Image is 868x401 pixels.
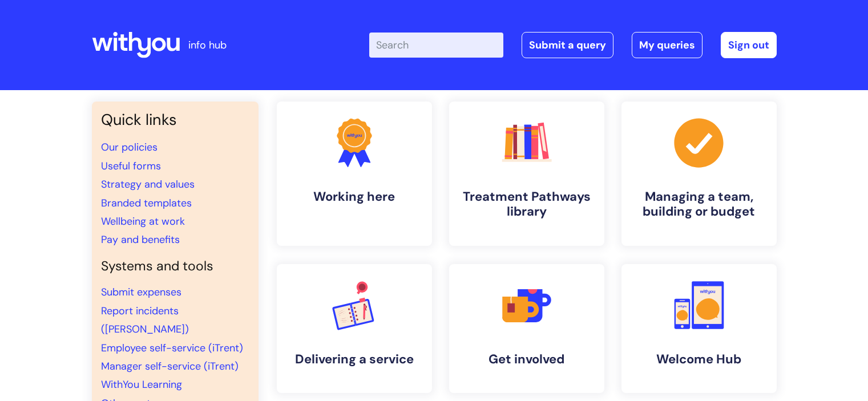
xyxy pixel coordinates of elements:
[369,33,503,58] input: Search
[277,264,432,393] a: Delivering a service
[101,159,161,173] a: Useful forms
[101,214,185,228] a: Wellbeing at work
[101,233,180,246] a: Pay and benefits
[101,285,181,299] a: Submit expenses
[286,352,423,367] h4: Delivering a service
[101,341,243,355] a: Employee self-service (iTrent)
[522,32,613,58] a: Submit a query
[277,102,432,246] a: Working here
[101,196,192,210] a: Branded templates
[101,177,195,191] a: Strategy and values
[632,32,703,58] a: My queries
[631,352,768,367] h4: Welcome Hub
[101,359,239,373] a: Manager self-service (iTrent)
[101,378,182,391] a: WithYou Learning
[458,189,595,220] h4: Treatment Pathways library
[721,32,777,58] a: Sign out
[101,258,249,274] h4: Systems and tools
[369,32,777,58] div: | -
[621,102,777,246] a: Managing a team, building or budget
[449,264,604,393] a: Get involved
[286,189,423,204] h4: Working here
[449,102,604,246] a: Treatment Pathways library
[101,304,189,336] a: Report incidents ([PERSON_NAME])
[101,111,249,129] h3: Quick links
[188,36,227,54] p: info hub
[621,264,777,393] a: Welcome Hub
[458,352,595,367] h4: Get involved
[631,189,768,220] h4: Managing a team, building or budget
[101,140,158,154] a: Our policies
